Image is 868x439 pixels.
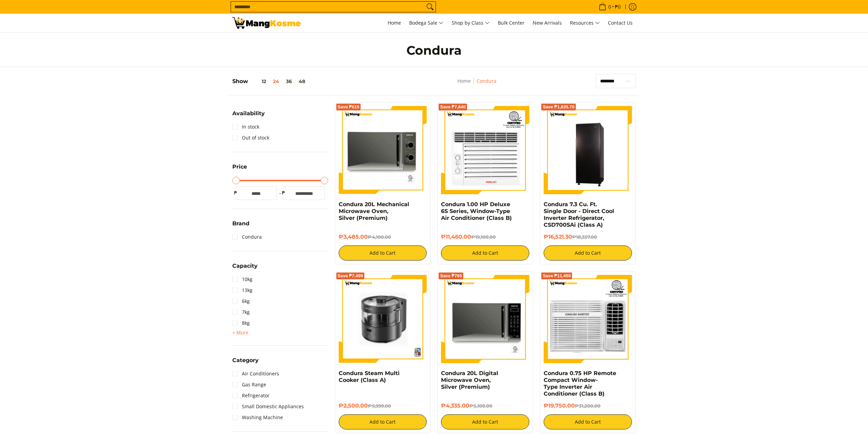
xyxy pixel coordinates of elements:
button: 36 [283,79,295,84]
h6: ₱19,750.00 [544,402,632,409]
a: Contact Us [605,14,636,32]
del: ₱18,357.00 [572,234,597,240]
a: Out of stock [232,132,269,143]
button: 48 [295,79,309,84]
a: Bulk Center [494,14,528,32]
span: New Arrivals [533,19,562,26]
a: Small Domestic Appliances [232,401,304,412]
span: ₱0 [614,4,622,9]
a: Bodega Sale [406,14,447,32]
a: Condura 20L Mechanical Microwave Oven, Silver (Premium) [339,201,409,221]
button: Add to Cart [544,414,632,429]
span: ₱ [232,189,239,196]
h6: ₱16,521.30 [544,234,632,240]
span: Save ₱7,499 [338,274,363,278]
summary: Open [232,263,258,274]
a: 6kg [232,296,250,307]
a: Air Conditioners [232,368,279,379]
span: + More [232,330,248,335]
span: Bodega Sale [409,19,443,27]
del: ₱31,200.00 [575,403,600,409]
summary: Open [232,358,259,368]
a: Condura 7.3 Cu. Ft. Single Door - Direct Cool Inverter Refrigerator, CSD700SAi (Class A) [544,201,614,228]
button: Add to Cart [441,414,529,429]
summary: Open [232,221,249,231]
a: Condura [232,231,262,242]
nav: Breadcrumbs [414,77,540,92]
img: Condura Steam Multi Cooker (Class A) [339,275,427,363]
a: Condura Steam Multi Cooker (Class A) [339,370,400,383]
button: 12 [248,79,270,84]
span: Shop by Class [452,19,490,27]
summary: Open [232,164,247,175]
img: Condura | Mang Kosme [232,17,301,29]
span: ₱ [280,189,287,196]
img: Condura 7.3 Cu. Ft. Single Door - Direct Cool Inverter Refrigerator, CSD700SAi (Class A) [544,107,632,193]
span: 0 [607,4,612,9]
summary: Open [232,111,265,121]
h5: Show [232,78,309,85]
button: 24 [270,79,283,84]
button: Add to Cart [544,245,632,261]
a: Resources [567,14,603,32]
a: Washing Machine [232,412,283,423]
span: Home [388,19,401,26]
span: Price [232,164,247,170]
a: 10kg [232,274,252,285]
del: ₱19,100.00 [471,234,496,240]
span: Availability [232,111,265,116]
a: Condura 0.75 HP Remote Compact Window-Type Inverter Air Conditioner (Class B) [544,370,616,397]
del: ₱9,999.00 [368,403,391,409]
h6: ₱3,485.00 [339,234,427,240]
h1: Condura [301,43,568,58]
a: 8kg [232,318,250,329]
img: Condura 1.00 HP Deluxe 6S Series, Window-Type Air Conditioner (Class B) [441,106,529,194]
h6: ₱11,460.00 [441,234,529,240]
span: Category [232,358,259,363]
h6: ₱4,335.00 [441,402,529,409]
a: Gas Range [232,379,266,390]
span: Save ₱615 [338,105,360,109]
a: Condura 20L Digital Microwave Oven, Silver (Premium) [441,370,498,390]
a: Home [457,78,471,84]
span: Bulk Center [498,19,524,26]
a: 13kg [232,285,252,296]
a: Condura [477,78,496,84]
img: 20-liter-digital-microwave-oven-silver-full-front-view-mang-kosme [441,275,529,363]
a: Condura 1.00 HP Deluxe 6S Series, Window-Type Air Conditioner (Class B) [441,201,512,221]
del: ₱4,100.00 [368,234,391,240]
span: Save ₱7,640 [440,105,466,109]
a: 7kg [232,307,250,318]
a: Refrigerator [232,390,270,401]
a: Shop by Class [448,14,493,32]
button: Add to Cart [441,245,529,261]
span: • [597,3,623,11]
span: Brand [232,221,249,226]
nav: Main Menu [308,14,636,32]
span: Capacity [232,263,258,269]
h6: ₱2,500.00 [339,402,427,409]
a: Home [384,14,404,32]
img: Condura 0.75 HP Remote Compact Window-Type Inverter Air Conditioner (Class B) [544,275,632,363]
button: Search [425,2,436,12]
span: Save ₱765 [440,274,462,278]
button: Add to Cart [339,414,427,429]
summary: Open [232,329,248,337]
a: In stock [232,121,259,132]
span: Resources [570,19,600,27]
a: New Arrivals [529,14,565,32]
button: Add to Cart [339,245,427,261]
span: Save ₱11,450 [543,274,571,278]
img: Condura 20L Mechanical Microwave Oven, Silver (Premium) [339,106,427,194]
span: Save ₱1,835.70 [543,105,574,109]
span: Contact Us [608,19,633,26]
del: ₱5,100.00 [469,403,492,409]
